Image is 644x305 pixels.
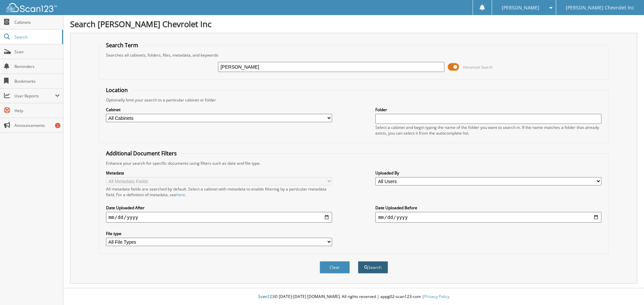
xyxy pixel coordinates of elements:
[106,212,332,223] input: start
[106,107,332,112] label: Cabinet
[14,34,59,40] span: Search
[14,78,60,84] span: Bookmarks
[106,205,332,211] label: Date Uploaded After
[320,261,350,274] button: Clear
[63,289,644,305] div: © [DATE]-[DATE] [DOMAIN_NAME]. All rights reserved | appg02-scan123-com |
[14,93,55,99] span: User Reports
[14,49,60,55] span: Scan
[106,186,332,198] div: All metadata fields are searched by default. Select a cabinet with metadata to enable filtering b...
[14,108,60,113] span: Help
[14,123,60,128] span: Announcements
[103,150,180,157] legend: Additional Document Filters
[176,192,185,198] a: here
[103,86,131,94] legend: Location
[258,294,274,299] span: Scan123
[375,170,601,176] label: Uploaded By
[70,18,637,29] h1: Search [PERSON_NAME] Chevrolet Inc
[103,42,142,49] legend: Search Term
[103,160,605,166] div: Enhance your search for specific documents using filters such as date and file type.
[375,212,601,223] input: end
[375,125,601,136] div: Select a cabinet and begin typing the name of the folder you want to search in. If the name match...
[463,65,493,70] span: Advanced Search
[106,231,332,236] label: File type
[55,123,60,128] div: 2
[358,261,388,274] button: Search
[566,6,634,10] span: [PERSON_NAME] Chevrolet Inc
[424,294,449,299] a: Privacy Policy
[375,107,601,112] label: Folder
[106,170,332,176] label: Metadata
[502,6,539,10] span: [PERSON_NAME]
[7,3,57,12] img: scan123-logo-white.svg
[14,64,60,69] span: Reminders
[14,19,60,25] span: Cabinets
[103,97,605,103] div: Optionally limit your search to a particular cabinet or folder
[610,273,644,305] iframe: Chat Widget
[103,52,605,58] div: Searches all cabinets, folders, files, metadata, and keywords
[375,205,601,211] label: Date Uploaded Before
